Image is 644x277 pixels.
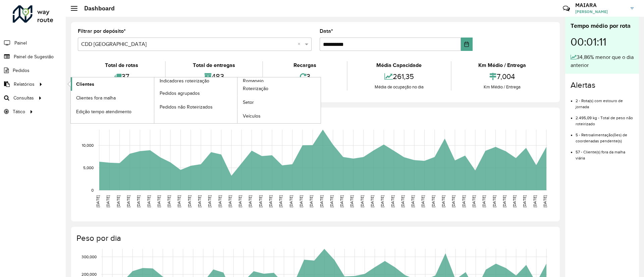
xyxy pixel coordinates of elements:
[167,69,260,84] div: 483
[258,195,263,207] text: [DATE]
[14,81,35,88] span: Relatórios
[453,61,551,69] div: Km Médio / Entrega
[298,40,303,48] span: Clear all
[78,27,126,35] label: Filtrar por depósito
[400,195,405,207] text: [DATE]
[14,53,54,60] span: Painel de Sugestão
[370,195,374,207] text: [DATE]
[349,61,449,69] div: Média Capacidade
[126,195,130,207] text: [DATE]
[237,82,321,95] a: Roteirização
[91,188,94,192] text: 0
[575,2,626,8] h3: MAIARA
[238,195,242,207] text: [DATE]
[461,38,473,51] button: Choose Date
[71,77,154,91] a: Clientes
[482,195,486,207] text: [DATE]
[13,108,25,115] span: Tático
[71,77,237,123] a: Indicadores roteirização
[431,195,435,207] text: [DATE]
[421,195,425,207] text: [DATE]
[571,30,634,53] div: 00:01:11
[559,1,574,16] a: Contato Rápido
[243,77,264,84] span: Romaneio
[106,195,110,207] text: [DATE]
[299,195,303,207] text: [DATE]
[571,80,634,90] h4: Alertas
[82,272,97,276] text: 200,000
[512,195,517,207] text: [DATE]
[71,91,154,105] a: Clientes fora malha
[13,94,34,101] span: Consultas
[71,105,154,118] a: Edição tempo atendimento
[82,255,97,259] text: 300,000
[329,195,334,207] text: [DATE]
[177,195,181,207] text: [DATE]
[76,81,94,88] span: Clientes
[237,96,321,109] a: Setor
[154,100,237,114] a: Pedidos não Roteirizados
[197,195,202,207] text: [DATE]
[380,195,384,207] text: [DATE]
[237,110,321,123] a: Veículos
[533,195,537,207] text: [DATE]
[76,108,131,115] span: Edição tempo atendimento
[77,5,115,12] h2: Dashboard
[154,77,321,123] a: Romaneio
[349,69,449,84] div: 261,35
[576,110,634,127] li: 2.495,09 kg - Total de peso não roteirizado
[289,195,293,207] text: [DATE]
[462,195,466,207] text: [DATE]
[13,67,30,74] span: Pedidos
[576,93,634,110] li: 2 - Rota(s) com estouro de jornada
[83,165,94,170] text: 5,000
[350,195,354,207] text: [DATE]
[96,195,100,207] text: [DATE]
[390,195,395,207] text: [DATE]
[453,69,551,84] div: 7,004
[167,61,260,69] div: Total de entregas
[14,40,27,47] span: Painel
[319,195,324,207] text: [DATE]
[522,195,527,207] text: [DATE]
[339,195,344,207] text: [DATE]
[157,195,161,207] text: [DATE]
[349,84,449,90] div: Média de ocupação no dia
[575,9,626,15] span: [PERSON_NAME]
[136,195,141,207] text: [DATE]
[160,90,200,97] span: Pedidos agrupados
[411,195,415,207] text: [DATE]
[571,53,634,69] div: 34,86% menor que o dia anterior
[79,61,163,69] div: Total de rotas
[472,195,476,207] text: [DATE]
[76,233,553,243] h4: Peso por dia
[453,84,551,90] div: Km Médio / Entrega
[76,94,116,101] span: Clientes fora malha
[360,195,364,207] text: [DATE]
[116,195,120,207] text: [DATE]
[228,195,232,207] text: [DATE]
[265,69,345,84] div: 3
[154,86,237,100] a: Pedidos agrupados
[243,99,254,106] span: Setor
[451,195,455,207] text: [DATE]
[265,61,345,69] div: Recargas
[79,69,163,84] div: 37
[320,27,333,35] label: Data
[207,195,212,207] text: [DATE]
[147,195,151,207] text: [DATE]
[167,195,171,207] text: [DATE]
[543,195,547,207] text: [DATE]
[309,195,313,207] text: [DATE]
[576,144,634,161] li: 57 - Cliente(s) fora da malha viária
[441,195,445,207] text: [DATE]
[82,143,94,147] text: 10,000
[160,77,209,84] span: Indicadores roteirização
[576,127,634,144] li: 5 - Retroalimentação(ões) de coordenadas pendente(s)
[502,195,506,207] text: [DATE]
[571,21,634,30] div: Tempo médio por rota
[278,195,283,207] text: [DATE]
[187,195,192,207] text: [DATE]
[160,103,213,111] span: Pedidos não Roteirizados
[492,195,496,207] text: [DATE]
